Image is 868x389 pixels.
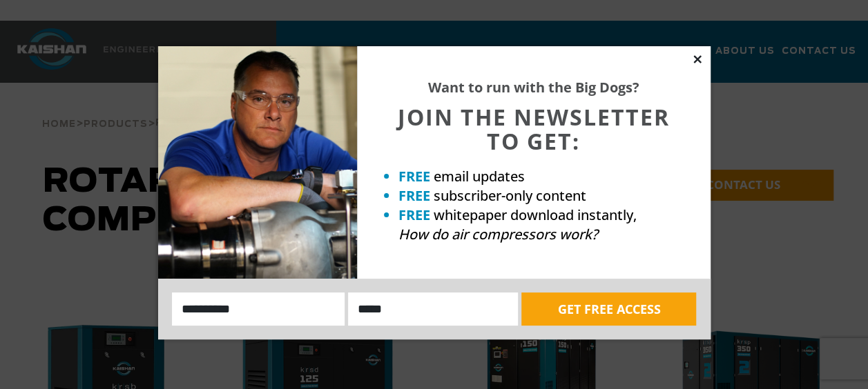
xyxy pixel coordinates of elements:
strong: FREE [398,167,430,186]
span: JOIN THE NEWSLETTER TO GET: [398,102,670,156]
span: subscriber-only content [434,186,586,205]
span: email updates [434,167,525,186]
button: Close [691,53,704,66]
strong: FREE [398,186,430,205]
em: How do air compressors work? [398,225,598,243]
input: Name: [172,292,345,326]
span: whitepaper download instantly, [434,206,637,224]
strong: FREE [398,206,430,224]
button: GET FREE ACCESS [521,292,696,326]
strong: Want to run with the Big Dogs? [428,78,639,97]
input: Email [348,292,518,326]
